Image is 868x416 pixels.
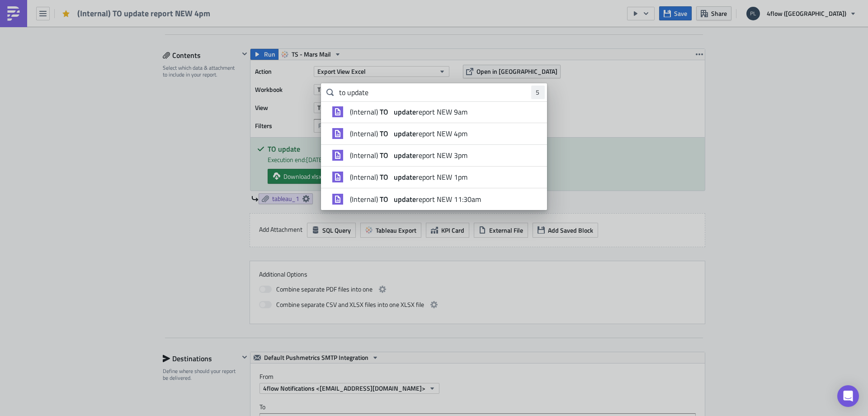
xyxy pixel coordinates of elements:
strong: TO [378,128,390,139]
input: Search for reports... [321,83,547,101]
span: (Internal) report NEW 4pm [350,129,467,138]
strong: update [392,106,416,117]
span: (Internal) report NEW 9am [350,107,467,116]
span: (Internal) report NEW 11:30am [350,195,481,204]
span: (Internal) report NEW 3pm [350,151,467,160]
strong: TO [378,172,390,182]
strong: TO [378,194,390,205]
strong: update [392,150,416,161]
p: Hi Team. Please find the TO update tool report KR; Akash [4,4,432,47]
strong: update [392,194,416,205]
strong: update [392,128,416,139]
strong: update [392,172,416,182]
strong: TO [378,150,390,161]
strong: TO [378,106,390,117]
span: 5 [536,88,540,97]
body: Rich Text Area. Press ALT-0 for help. [4,4,432,47]
span: (Internal) report NEW 1pm [350,172,467,182]
div: Open Intercom Messenger [837,385,859,407]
